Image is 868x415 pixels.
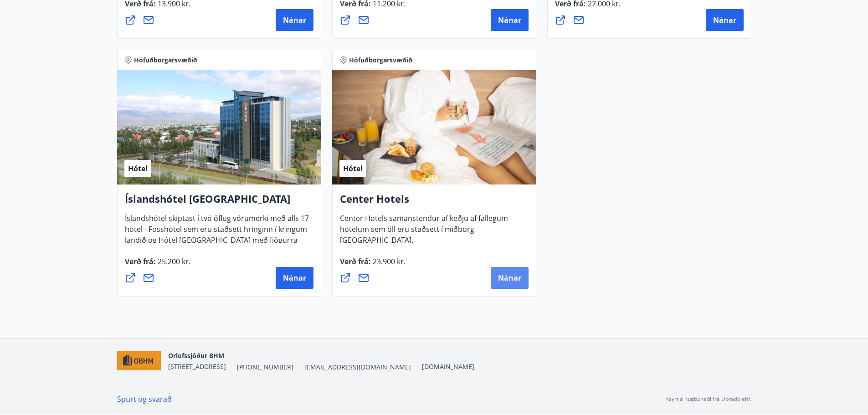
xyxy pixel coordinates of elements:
span: Íslandshótel skiptast í tvö öflug vörumerki með alls 17 hótel - Fosshótel sem eru staðsett hringi... [125,213,309,263]
h4: Íslandshótel [GEOGRAPHIC_DATA] [125,192,313,213]
button: Nánar [276,267,313,289]
span: Höfuðborgarsvæðið [134,56,197,65]
span: Nánar [283,273,306,283]
h4: Center Hotels [340,192,529,213]
span: [STREET_ADDRESS] [168,362,226,371]
span: Höfuðborgarsvæðið [349,56,412,65]
span: Orlofssjóður BHM [168,351,224,360]
span: Nánar [283,15,306,25]
p: Keyrt á hugbúnaði frá Dorado ehf. [665,395,751,403]
span: Verð frá : [340,256,406,274]
span: [EMAIL_ADDRESS][DOMAIN_NAME] [304,363,411,372]
span: Hótel [128,164,148,174]
a: [DOMAIN_NAME] [422,362,474,371]
span: 25.200 kr. [156,256,190,266]
span: Nánar [498,273,521,283]
span: Nánar [713,15,736,25]
button: Nánar [491,9,529,31]
span: 23.900 kr. [371,256,406,266]
span: Hótel [343,164,363,174]
span: Verð frá : [125,256,190,274]
a: Spurt og svarað [117,394,172,404]
img: c7HIBRK87IHNqKbXD1qOiSZFdQtg2UzkX3TnRQ1O.png [117,351,161,371]
button: Nánar [491,267,529,289]
span: Nánar [498,15,521,25]
span: Center Hotels samanstendur af keðju af fallegum hótelum sem öll eru staðsett í miðborg [GEOGRAPHI... [340,213,508,252]
button: Nánar [706,9,744,31]
button: Nánar [276,9,313,31]
span: [PHONE_NUMBER] [237,363,293,372]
